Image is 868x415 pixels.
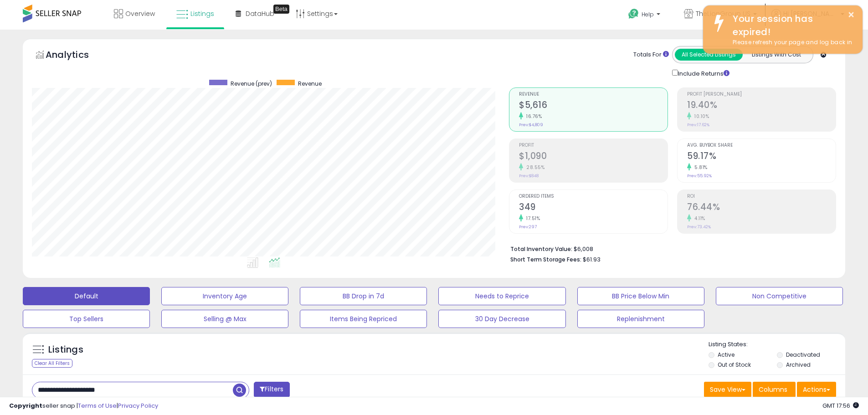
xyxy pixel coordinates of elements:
[231,80,272,87] span: Revenue (prev)
[687,202,836,214] h2: 76.44%
[687,100,836,112] h2: 19.40%
[300,310,427,328] button: Items Being Repriced
[519,100,668,112] h2: $5,616
[78,401,117,410] a: Terms of Use
[23,287,150,305] button: Default
[628,8,639,20] i: Get Help
[621,1,669,30] a: Help
[519,173,539,179] small: Prev: $848
[519,194,668,199] span: Ordered Items
[797,382,836,397] button: Actions
[46,48,107,63] h5: Analytics
[519,122,543,128] small: Prev: $4,809
[822,401,859,410] span: 2025-10-9 17:56 GMT
[687,92,836,97] span: Profit [PERSON_NAME]
[583,255,601,264] span: $61.93
[786,351,820,359] label: Deactivated
[726,38,856,47] div: Please refresh your page and log back in
[9,402,158,410] div: seller snap | |
[691,113,709,120] small: 10.10%
[786,361,811,369] label: Archived
[519,224,537,230] small: Prev: 297
[9,401,42,410] strong: Copyright
[23,310,150,328] button: Top Sellers
[687,224,711,230] small: Prev: 73.42%
[254,382,289,398] button: Filters
[718,361,751,369] label: Out of Stock
[696,9,750,18] span: TheLionGroup US
[118,401,158,410] a: Privacy Policy
[161,310,288,328] button: Selling @ Max
[510,243,829,254] li: $6,008
[718,351,734,359] label: Active
[691,215,705,222] small: 4.11%
[687,122,709,128] small: Prev: 17.62%
[510,245,572,253] b: Total Inventory Value:
[687,151,836,163] h2: 59.17%
[742,49,810,61] button: Listings With Cost
[753,382,796,397] button: Columns
[523,215,540,222] small: 17.51%
[273,5,289,14] div: Tooltip anchor
[510,256,581,263] b: Short Term Storage Fees:
[190,9,214,18] span: Listings
[161,287,288,305] button: Inventory Age
[438,287,565,305] button: Needs to Reprice
[519,151,668,163] h2: $1,090
[577,310,704,328] button: Replenishment
[125,9,155,18] span: Overview
[716,287,843,305] button: Non Competitive
[519,143,668,148] span: Profit
[633,51,669,59] div: Totals For
[438,310,565,328] button: 30 Day Decrease
[577,287,704,305] button: BB Price Below Min
[300,287,427,305] button: BB Drop in 7d
[523,164,544,171] small: 28.55%
[687,194,836,199] span: ROI
[847,9,855,20] button: ×
[687,143,836,148] span: Avg. Buybox Share
[704,382,751,397] button: Save View
[691,164,708,171] small: 5.81%
[687,173,712,179] small: Prev: 55.92%
[642,10,654,18] span: Help
[519,92,668,97] span: Revenue
[675,49,743,61] button: All Selected Listings
[246,9,274,18] span: DataHub
[48,343,83,356] h5: Listings
[519,202,668,214] h2: 349
[523,113,542,120] small: 16.76%
[726,12,856,38] div: Your session has expired!
[32,359,72,368] div: Clear All Filters
[759,385,787,394] span: Columns
[298,80,322,87] span: Revenue
[665,68,740,78] div: Include Returns
[709,340,845,349] p: Listing States:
